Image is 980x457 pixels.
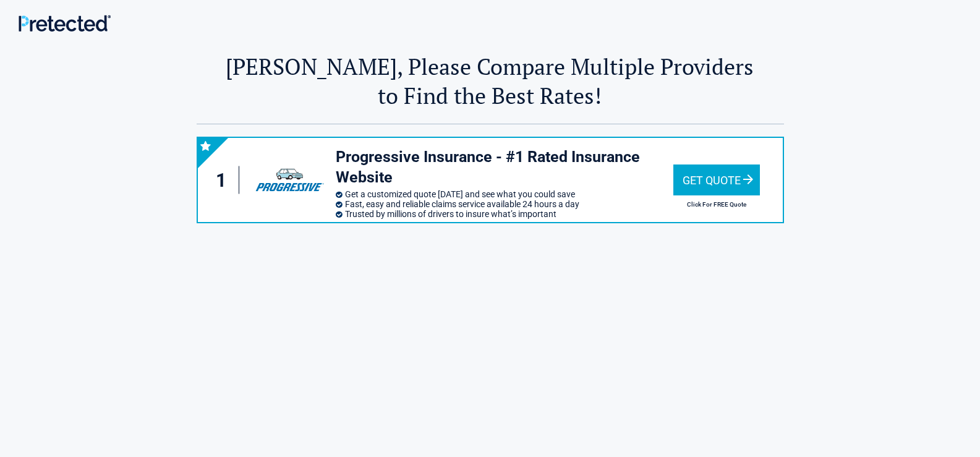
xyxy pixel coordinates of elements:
li: Get a customized quote [DATE] and see what you could save [336,189,673,199]
img: progressive's logo [250,161,329,199]
div: 1 [210,166,240,194]
h2: [PERSON_NAME], Please Compare Multiple Providers to Find the Best Rates! [197,52,784,110]
li: Trusted by millions of drivers to insure what’s important [336,209,673,219]
img: Main Logo [19,15,111,32]
div: Get Quote [673,164,760,195]
h3: Progressive Insurance - #1 Rated Insurance Website [336,147,673,187]
li: Fast, easy and reliable claims service available 24 hours a day [336,199,673,209]
h2: Click For FREE Quote [673,201,760,208]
